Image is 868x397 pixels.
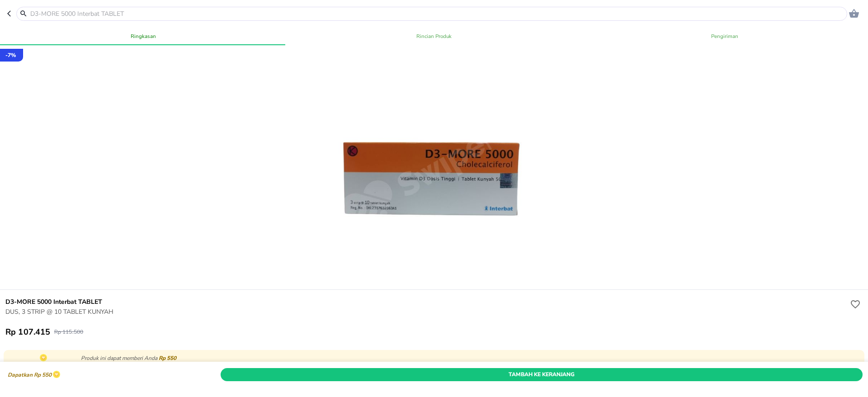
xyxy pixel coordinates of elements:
[221,368,863,381] button: Tambah Ke Keranjang
[81,354,858,362] p: Produk ini dapat memberi Anda
[5,307,848,317] p: DUS, 3 STRIP @ 10 TABLET KUNYAH
[29,9,845,19] input: D3-MORE 5000 Interbat TABLET
[54,328,84,336] p: Rp 115.500
[5,372,52,378] p: Dapatkan Rp 550
[5,326,51,337] p: Rp 107.415
[294,32,574,41] span: Rincian Produk
[585,32,864,41] span: Pengiriman
[4,32,283,41] span: Ringkasan
[5,297,848,307] h6: D3-MORE 5000 Interbat TABLET
[227,369,856,379] span: Tambah Ke Keranjang
[5,51,16,59] p: - 7 %
[159,354,176,362] span: Rp 550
